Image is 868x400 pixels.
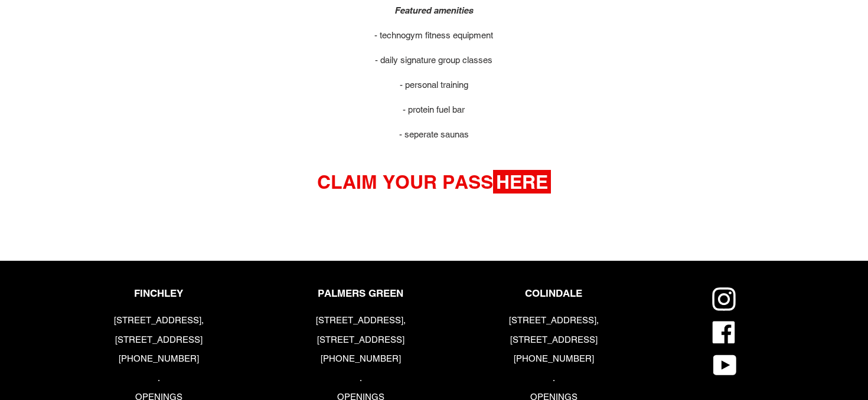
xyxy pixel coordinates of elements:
a: HERE [493,170,551,194]
p: [STREET_ADDRESS] [112,333,205,347]
p: [PHONE_NUMBER] [507,352,600,366]
p: [STREET_ADDRESS], [507,314,600,327]
p: - technogym fitness equipment [220,29,649,42]
p: [STREET_ADDRESS] [314,333,407,347]
strong: Featured amenities [394,5,473,15]
p: [STREET_ADDRESS], [314,314,407,327]
p: - daily signature group classes [220,54,649,67]
p: - seperate saunas [220,128,649,142]
p: FINCHLEY [112,287,205,299]
p: - personal training [220,78,649,92]
p: COLINDALE [507,287,600,299]
p: . [112,372,205,385]
p: PALMERS GREEN [314,287,407,299]
p: [STREET_ADDRESS], [112,314,205,327]
p: . [507,372,600,385]
p: [PHONE_NUMBER] [112,352,205,366]
p: . [314,372,407,385]
p: CLAIM YOUR PASS [130,168,738,196]
p: [PHONE_NUMBER] [314,352,407,366]
p: - protein fuel bar [220,103,649,117]
p: [STREET_ADDRESS] [507,333,600,347]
